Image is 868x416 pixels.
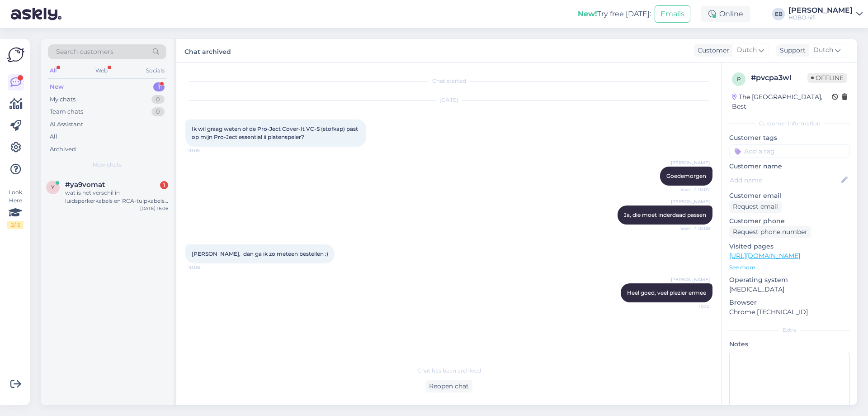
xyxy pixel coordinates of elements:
[160,181,168,189] div: 1
[772,8,785,20] div: EB
[671,276,710,283] span: [PERSON_NAME]
[788,14,853,21] div: HOBO hifi
[729,252,800,260] a: [URL][DOMAIN_NAME]
[813,45,833,55] span: Dutch
[7,221,24,229] div: 2 / 3
[94,65,109,77] div: Web
[671,198,710,205] span: [PERSON_NAME]
[729,120,850,128] div: Customer information
[655,5,690,23] button: Emails
[192,125,359,140] span: Ik wil graag weten of de Pro-Ject Cover-It VC-S (stofkap) past op mijn Pro-Ject essential ii plat...
[676,186,710,193] span: Seen ✓ 10:07
[729,275,850,285] p: Operating system
[185,96,712,104] div: [DATE]
[729,339,850,349] p: Notes
[729,133,850,143] p: Customer tags
[676,303,710,310] span: 10:10
[729,226,811,238] div: Request phone number
[140,205,168,212] div: [DATE] 16:06
[729,298,850,307] p: Browser
[7,46,24,63] img: Askly Logo
[788,7,863,21] a: [PERSON_NAME]HOBO hifi
[776,46,806,55] div: Support
[729,144,850,158] input: Add a tag
[737,76,741,82] span: p
[48,65,58,77] div: All
[417,367,481,375] span: Chat has been archived
[425,380,472,392] div: Reopen chat
[151,107,165,116] div: 0
[51,184,55,191] span: y
[188,147,222,154] span: 10:05
[729,216,850,226] p: Customer phone
[627,289,706,296] span: Heel goed, veel plezier ermee
[730,175,840,185] input: Add name
[729,285,850,294] p: [MEDICAL_DATA]
[729,326,850,334] div: Extra
[151,95,165,104] div: 0
[188,264,222,271] span: 10:08
[185,77,712,85] div: Chat started
[671,159,710,166] span: [PERSON_NAME]
[7,188,24,229] div: Look Here
[729,242,850,251] p: Visited pages
[807,73,847,83] span: Offline
[56,47,113,57] span: Search customers
[50,132,57,141] div: All
[65,181,105,189] span: #ya9vomat
[144,65,166,77] div: Socials
[788,7,853,14] div: [PERSON_NAME]
[50,95,75,104] div: My chats
[729,263,850,272] p: See more ...
[65,189,168,205] div: wat is het verschil in luidsperkerkabels en RCA-tulpkabels ?
[578,10,597,18] b: New!
[50,120,83,129] div: AI Assistant
[732,92,832,111] div: The [GEOGRAPHIC_DATA], Best
[624,211,706,218] span: Ja, die moet inderdaad passen
[192,250,328,257] span: [PERSON_NAME], dan ga ik zo meteen bestellen :)
[93,161,122,169] span: New chats
[153,82,165,91] div: 1
[729,201,782,213] div: Request email
[50,82,64,91] div: New
[737,45,757,55] span: Dutch
[701,6,750,22] div: Online
[729,307,850,317] p: Chrome [TECHNICAL_ID]
[729,191,850,201] p: Customer email
[666,172,706,179] span: Goedemorgen
[578,9,651,19] div: Try free [DATE]:
[751,72,807,83] div: # pvcpa3wl
[729,162,850,171] p: Customer name
[50,145,76,154] div: Archived
[694,46,729,55] div: Customer
[676,225,710,232] span: Seen ✓ 10:08
[184,44,231,57] label: Chat archived
[50,107,83,116] div: Team chats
